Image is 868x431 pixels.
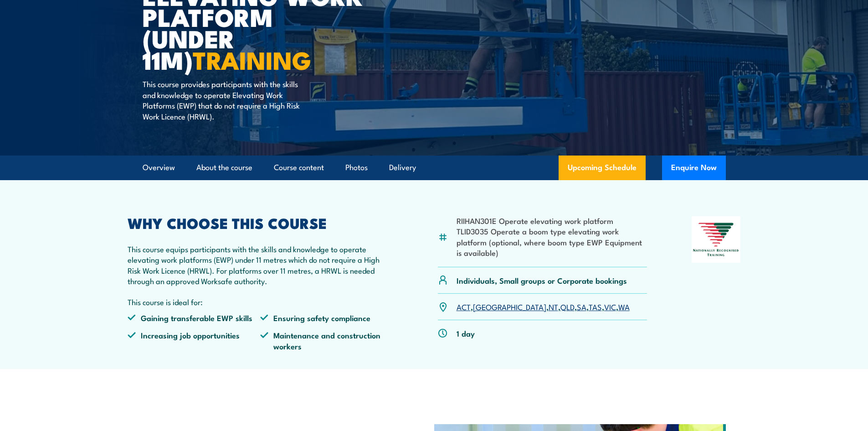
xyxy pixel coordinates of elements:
[457,226,647,258] li: TLID3035 Operate a boom type elevating work platform (optional, where boom type EWP Equipment is ...
[549,301,558,312] a: NT
[196,156,252,180] a: About the course
[143,156,175,180] a: Overview
[128,312,261,323] li: Gaining transferable EWP skills
[662,156,726,180] button: Enquire Now
[457,328,475,338] p: 1 day
[143,78,309,121] p: This course provides participants with the skills and knowledge to operate Elevating Work Platfor...
[260,312,393,323] li: Ensuring safety compliance
[345,156,368,180] a: Photos
[274,156,324,180] a: Course content
[128,244,394,286] p: This course equips participants with the skills and knowledge to operate elevating work platforms...
[457,215,647,226] li: RIIHAN301E Operate elevating work platform
[260,330,393,351] li: Maintenance and construction workers
[589,301,602,312] a: TAS
[193,40,311,78] strong: TRAINING
[128,216,394,229] h2: WHY CHOOSE THIS COURSE
[560,301,575,312] a: QLD
[559,156,646,180] a: Upcoming Schedule
[128,296,394,307] p: This course is ideal for:
[692,216,741,263] img: Nationally Recognised Training logo.
[457,301,471,312] a: ACT
[604,301,616,312] a: VIC
[457,301,630,312] p: , , , , , , ,
[389,156,416,180] a: Delivery
[618,301,630,312] a: WA
[457,275,627,286] p: Individuals, Small groups or Corporate bookings
[577,301,586,312] a: SA
[473,301,546,312] a: [GEOGRAPHIC_DATA]
[128,330,261,351] li: Increasing job opportunities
